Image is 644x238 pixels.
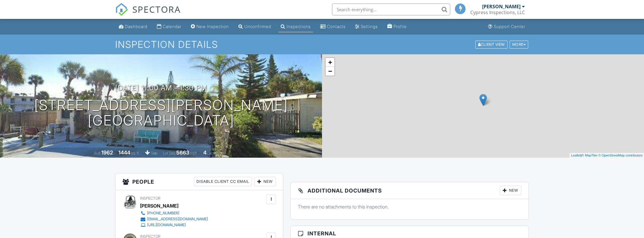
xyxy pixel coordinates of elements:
[115,3,128,16] img: The Best Home Inspection Software - Spectora
[361,24,378,29] div: Settings
[582,154,598,157] a: © MapTiler
[207,151,224,155] span: bedrooms
[140,201,178,210] div: [PERSON_NAME]
[203,149,206,156] div: 4
[298,203,521,210] p: There are no attachments to this inspection.
[470,9,525,15] div: Cypress Inspections, LLC
[140,216,208,222] a: [EMAIL_ADDRESS][DOMAIN_NAME]
[116,21,150,32] a: Dashboard
[140,196,160,200] span: Inspector
[116,173,283,190] h3: People
[147,217,208,221] div: [EMAIL_ADDRESS][DOMAIN_NAME]
[155,21,184,32] a: Calendar
[494,24,525,29] div: Support Center
[190,151,198,155] span: sq.ft.
[115,84,207,92] h3: [DATE] 11:00 am - 1:30 pm
[475,40,508,48] div: Client View
[132,3,181,15] span: SPECTORA
[500,186,521,195] div: New
[327,24,346,29] div: Contacts
[570,153,644,158] div: |
[353,21,380,32] a: Settings
[147,211,179,216] div: [PHONE_NUMBER]
[118,149,130,156] div: 1444
[140,222,208,228] a: [URL][DOMAIN_NAME]
[151,151,157,155] span: slab
[254,177,276,186] div: New
[176,149,189,156] div: 5663
[287,24,311,29] div: Inspections
[194,177,252,186] div: Disable Client CC Email
[34,97,288,129] h1: [STREET_ADDRESS][PERSON_NAME] [GEOGRAPHIC_DATA]
[244,24,271,29] div: Unconfirmed
[318,21,348,32] a: Contacts
[140,210,208,216] a: [PHONE_NUMBER]
[147,223,186,227] div: [URL][DOMAIN_NAME]
[326,58,334,67] a: Zoom in
[115,39,529,50] h1: Inspection Details
[188,21,231,32] a: New Inspection
[385,21,409,32] a: Profile
[510,40,528,48] div: More
[278,21,313,32] a: Inspections
[236,21,274,32] a: Unconfirmed
[94,151,100,155] span: Built
[115,8,181,20] a: SPECTORA
[131,151,139,155] span: sq. ft.
[125,24,147,29] div: Dashboard
[475,42,509,46] a: Client View
[332,4,450,15] input: Search everything...
[101,149,113,156] div: 1962
[291,182,528,199] h3: Additional Documents
[326,67,334,76] a: Zoom out
[482,4,521,9] div: [PERSON_NAME]
[393,24,407,29] div: Profile
[599,154,643,157] a: © OpenStreetMap contributors
[486,21,528,32] a: Support Center
[163,24,181,29] div: Calendar
[196,24,229,29] div: New Inspection
[163,151,175,155] span: Lot Size
[571,154,581,157] a: Leaflet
